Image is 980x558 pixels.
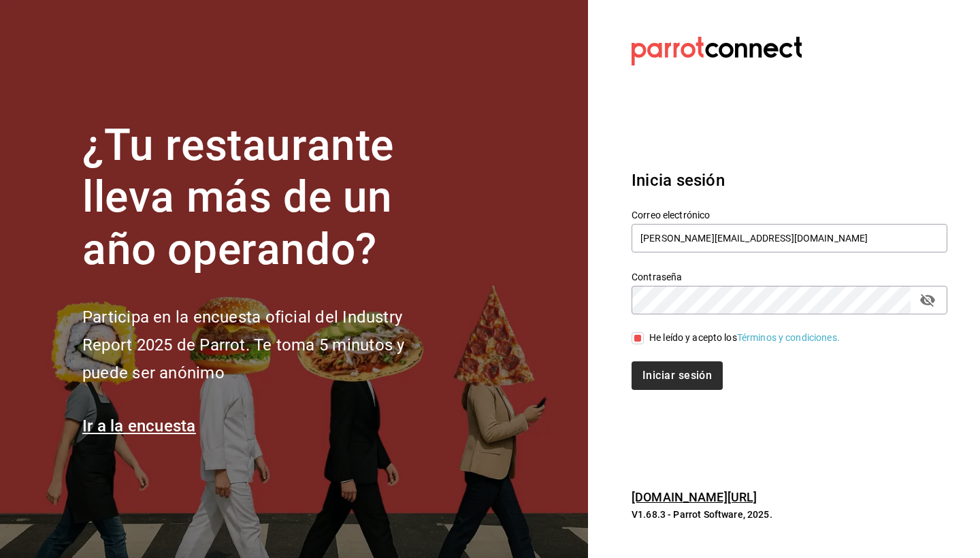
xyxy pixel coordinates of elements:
[916,289,939,312] button: passwordField
[632,168,947,193] h3: Inicia sesión
[632,272,947,281] label: Contraseña
[82,120,450,276] h1: ¿Tu restaurante lleva más de un año operando?
[632,361,723,390] button: Iniciar sesión
[632,508,947,521] p: V1.68.3 - Parrot Software, 2025.
[632,224,947,252] input: Ingresa tu correo electrónico
[632,210,947,219] label: Correo electrónico
[82,416,196,436] a: Ir a la encuesta
[737,332,840,343] a: Términos y condiciones.
[649,331,840,345] div: He leído y acepto los
[82,303,450,387] h2: Participa en la encuesta oficial del Industry Report 2025 de Parrot. Te toma 5 minutos y puede se...
[632,490,757,504] a: [DOMAIN_NAME][URL]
